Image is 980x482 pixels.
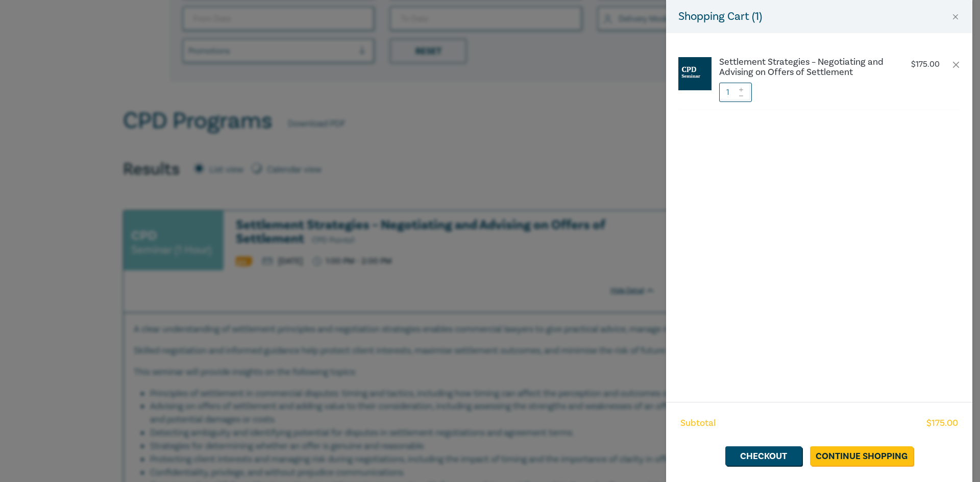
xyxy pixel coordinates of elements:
a: Checkout [725,446,802,466]
a: Continue Shopping [810,446,913,466]
h5: Shopping Cart ( 1 ) [678,8,762,25]
span: $ 175.00 [926,417,958,430]
input: 1 [719,83,752,102]
button: Close [951,12,960,21]
p: $ 175.00 [911,60,940,69]
a: Settlement Strategies – Negotiating and Advising on Offers of Settlement [719,57,889,78]
span: Subtotal [680,417,716,430]
img: CPD%20Seminar.jpg [678,57,712,90]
